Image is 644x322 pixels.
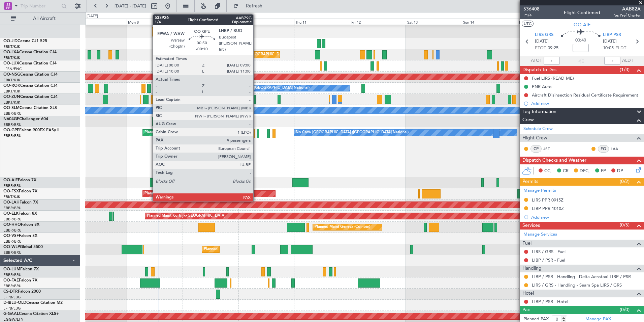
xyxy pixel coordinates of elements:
[3,245,43,249] a: OO-WLPGlobal 5500
[3,66,22,72] a: LFSN/ENC
[522,222,540,230] span: Services
[531,214,641,220] div: Add new
[184,83,310,93] div: A/C Unavailable [GEOGRAPHIC_DATA] ([GEOGRAPHIC_DATA] National)
[3,312,59,316] a: G-GAALCessna Citation XLS+
[238,19,294,25] div: Wed 10
[612,12,641,18] span: Pos Pref Charter
[3,106,20,110] span: OO-SLM
[523,126,553,132] a: Schedule Crew
[544,168,552,175] span: CC,
[531,57,542,64] span: ATOT
[3,228,22,233] a: EBBR/BRU
[3,200,20,205] span: OO-LAH
[620,66,630,73] span: (1/3)
[183,19,238,25] div: Tue 9
[3,189,19,193] span: OO-FSX
[603,45,614,52] span: 10:05
[223,50,345,60] div: Planned Maint [GEOGRAPHIC_DATA] ([GEOGRAPHIC_DATA] National)
[3,301,63,305] a: D-IBLU-OLDCessna Citation M2
[115,3,146,9] span: [DATE] - [DATE]
[294,19,350,25] div: Thu 11
[522,157,586,164] span: Dispatch Checks and Weather
[3,61,57,65] a: OO-LUXCessna Citation CJ4
[532,75,574,81] div: Fuel LIRS (READ ME)
[523,187,556,194] a: Manage Permits
[603,38,617,45] span: [DATE]
[3,212,19,216] span: OO-ELK
[622,57,633,64] span: ALDT
[518,19,574,25] div: Mon 15
[144,189,223,199] div: Planned Maint Kortrijk-[GEOGRAPHIC_DATA]
[240,4,268,8] span: Refresh
[3,50,57,54] a: OO-LXACessna Citation CJ4
[3,189,37,193] a: OO-FSXFalcon 7X
[532,274,631,279] a: LIBP / PSR - Handling - Delta Aerotaxi LIBP / PSR
[580,168,590,175] span: DFC,
[7,13,73,24] button: All Aircraft
[3,234,37,238] a: OO-VSFFalcon 8X
[406,19,462,25] div: Sat 13
[575,37,586,44] span: 00:40
[3,267,20,271] span: OO-LUM
[3,183,22,188] a: EBBR/BRU
[3,250,22,255] a: EBBR/BRU
[530,145,542,153] div: CP
[535,38,549,45] span: [DATE]
[3,89,20,94] a: EBKT/KJK
[3,73,58,77] a: OO-NSGCessna Citation CJ4
[350,19,406,25] div: Fri 12
[462,19,518,25] div: Sun 14
[230,1,270,11] button: Refresh
[3,306,21,311] a: LFPB/LBG
[3,223,39,227] a: OO-HHOFalcon 8X
[21,1,59,11] input: Trip Number
[532,92,638,98] div: Aircraft Disinsection Residual Certificate Requirement
[3,128,59,132] a: OO-GPEFalcon 900EX EASy II
[532,299,568,304] a: LIBP / PSR - Hotel
[3,100,20,105] a: EBKT/KJK
[522,306,530,314] span: Pax
[3,178,36,182] a: OO-AIEFalcon 7X
[184,61,265,71] div: No Crew [PERSON_NAME] ([PERSON_NAME])
[3,44,20,49] a: EBKT/KJK
[522,116,534,124] span: Crew
[620,306,630,313] span: (0/0)
[144,128,266,138] div: Planned Maint [GEOGRAPHIC_DATA] ([GEOGRAPHIC_DATA] National)
[204,244,239,254] div: Planned Maint Liege
[87,14,98,19] div: [DATE]
[3,278,19,283] span: OO-FAE
[3,39,47,43] a: OO-JIDCessna CJ1 525
[544,57,560,65] input: --:--
[315,222,370,232] div: Planned Maint Geneva (Cointrin)
[522,21,534,27] button: UTC
[620,221,630,229] span: (0/5)
[3,122,22,127] a: EBBR/BRU
[615,45,626,52] span: ELDT
[3,95,20,99] span: OO-ZUN
[3,50,19,54] span: OO-LXA
[147,211,225,221] div: Planned Maint Kortrijk-[GEOGRAPHIC_DATA]
[598,145,609,153] div: FO
[127,19,183,25] div: Mon 8
[3,106,57,110] a: OO-SLMCessna Citation XLS
[522,66,556,74] span: Dispatch To-Dos
[532,206,564,211] div: LIBP PPR 1010Z
[523,5,540,12] span: 536408
[3,84,58,88] a: OO-ROKCessna Citation CJ4
[3,55,20,60] a: EBKT/KJK
[3,206,22,211] a: EBBR/BRU
[603,32,621,38] span: LIBP PSR
[18,16,71,21] span: All Aircraft
[3,178,18,182] span: OO-AIE
[3,133,22,138] a: EBBR/BRU
[522,265,542,272] span: Handling
[3,267,39,271] a: OO-LUMFalcon 7X
[522,240,532,247] span: Fuel
[3,117,48,121] a: N604GFChallenger 604
[532,84,552,89] div: PNR Auto
[543,146,558,152] a: JST
[601,168,606,175] span: FP
[3,78,20,83] a: EBKT/KJK
[532,249,566,254] a: LIRS / GRS - Fuel
[522,290,534,297] span: Hotel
